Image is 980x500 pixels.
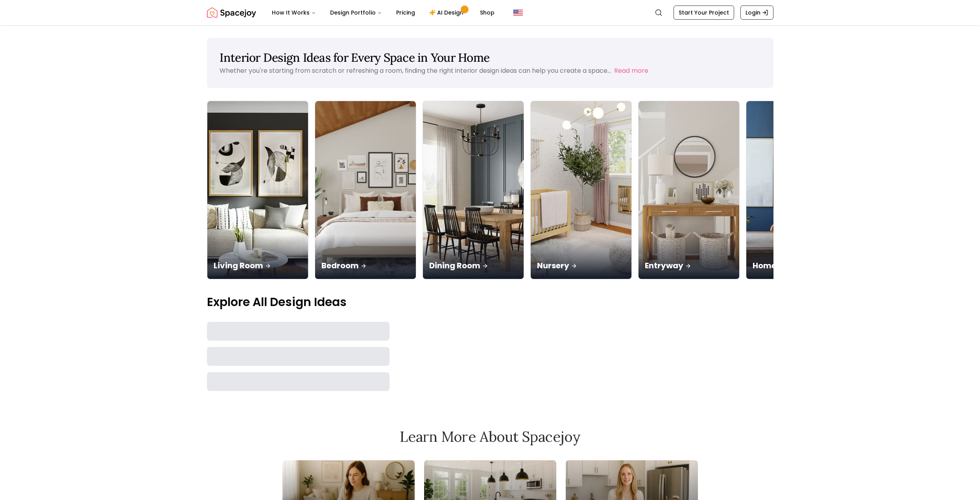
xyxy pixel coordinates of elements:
button: How It Works [266,5,322,20]
p: Living Room [214,260,302,271]
a: Living RoomLiving Room [207,101,308,279]
a: Start Your Project [674,6,734,20]
img: Bedroom [315,101,416,279]
button: Read more [614,66,648,76]
nav: Main [266,5,501,20]
p: Dining Room [429,260,517,271]
h1: Interior Design Ideas for Every Space in Your Home [220,50,761,65]
img: Entryway [639,101,739,279]
a: NurseryNursery [530,101,632,279]
img: Spacejoy Logo [207,5,256,20]
a: BedroomBedroom [315,101,416,279]
p: Nursery [537,260,625,271]
p: Whether you're starting from scratch or refreshing a room, finding the right interior design idea... [220,66,611,75]
a: Login [740,6,773,20]
button: Design Portfolio [324,5,388,20]
a: Dining RoomDining Room [423,101,524,279]
a: EntrywayEntryway [638,101,740,279]
img: Home Office [746,101,847,279]
img: Living Room [207,101,308,279]
img: Dining Room [423,101,524,279]
p: Bedroom [321,260,410,271]
a: Home OfficeHome Office [746,101,847,279]
p: Explore All Design Ideas [207,295,773,309]
img: Nursery [531,101,631,279]
a: AI Design [423,5,472,20]
p: Home Office [753,260,841,271]
a: Pricing [390,5,421,20]
a: Spacejoy [207,5,256,20]
h2: Learn More About Spacejoy [282,429,698,445]
p: Entryway [645,260,733,271]
img: United States [513,8,523,17]
a: Shop [474,5,501,20]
